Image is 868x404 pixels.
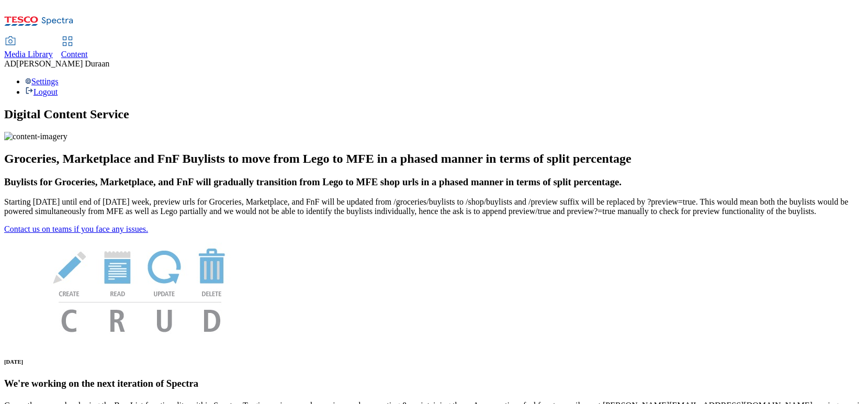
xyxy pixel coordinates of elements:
[4,176,864,188] h3: Buylists for Groceries, Marketplace, and FnF will gradually transition from Lego to MFE shop urls...
[4,378,864,389] h3: We're working on the next iteration of Spectra
[4,37,53,59] a: Media Library
[4,59,16,68] span: AD
[4,50,53,59] span: Media Library
[4,197,864,216] p: Starting [DATE] until end of [DATE] week, preview urls for Groceries, Marketplace, and FnF will b...
[61,37,88,59] a: Content
[4,358,864,365] h6: [DATE]
[4,132,67,141] img: content-imagery
[4,225,148,233] a: Contact us on teams if you face any issues.
[4,234,276,343] img: News Image
[4,107,864,121] h1: Digital Content Service
[25,77,59,86] a: Settings
[16,59,109,68] span: [PERSON_NAME] Duraan
[4,152,864,166] h2: Groceries, Marketplace and FnF Buylists to move from Lego to MFE in a phased manner in terms of s...
[25,87,58,96] a: Logout
[61,50,88,59] span: Content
